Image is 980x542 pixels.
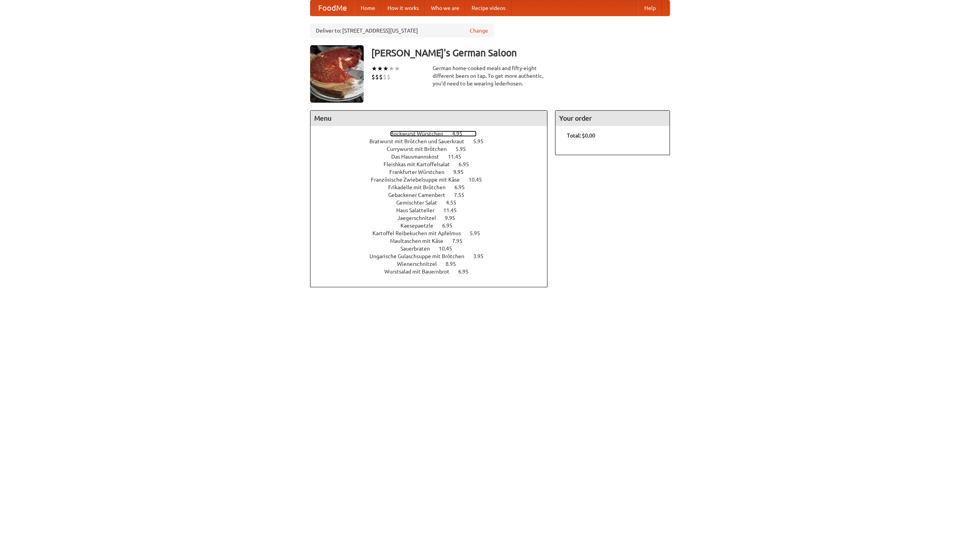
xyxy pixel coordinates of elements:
[456,146,474,152] span: 5.95
[375,73,379,81] li: $
[310,0,354,16] a: FoodMe
[433,64,547,87] div: German home-cooked meals and fifty-eight different beers on tap. To get more authentic, you'd nee...
[379,73,383,81] li: $
[465,0,511,16] a: Recipe videos
[388,192,453,198] span: Gebackener Camenbert
[397,261,470,267] a: Wienerschnitzel 8.95
[459,161,477,167] span: 6.95
[473,253,491,259] span: 3.95
[448,154,469,160] span: 11.45
[388,184,479,190] a: Frikadelle mit Brötchen 6.95
[389,64,394,73] li: ★
[397,261,444,267] span: Wienerschnitzel
[470,27,488,34] a: Change
[400,246,466,252] a: Sauerbraten 10.45
[400,223,441,229] span: Kaesepaetzle
[458,269,476,275] span: 6.95
[387,146,454,152] span: Currywurst mit Brötchen
[452,238,470,244] span: 7.95
[391,154,447,160] span: Das Hausmannskost
[384,161,483,167] a: Fleishkas mit Kartoffelsalat 6.95
[369,253,498,259] a: Ungarische Gulaschsuppe mit Brötchen 3.95
[354,0,381,16] a: Home
[384,269,457,275] span: Wurstsalad mit Bauernbrot
[397,215,444,221] span: Jaegerschnitzel
[638,0,662,16] a: Help
[442,223,460,229] span: 6.95
[384,161,457,167] span: Fleishkas mit Kartoffelsalat
[400,246,438,252] span: Sauerbraten
[567,133,595,139] b: Total: $0.00
[372,230,469,236] span: Kartoffel Reibekuchen mit Apfelmus
[452,131,470,137] span: 4.95
[310,24,494,38] div: Deliver to: [STREET_ADDRESS][US_STATE]
[310,111,547,126] h4: Menu
[454,192,472,198] span: 7.55
[400,223,467,229] a: Kaesepaetzle 6.95
[388,192,479,198] a: Gebackener Camenbert 7.55
[372,230,494,236] a: Kartoffel Reibekuchen mit Apfelmus 5.95
[383,73,387,81] li: $
[390,131,477,137] a: Bockwurst Würstchen 4.95
[369,253,472,259] span: Ungarische Gulaschsuppe mit Brötchen
[369,138,498,144] a: Bratwurst mit Brötchen und Sauerkraut 5.95
[473,138,491,144] span: 5.95
[371,64,377,73] li: ★
[394,64,400,73] li: ★
[371,73,375,81] li: $
[396,207,442,213] span: Haus Salatteller
[390,238,477,244] a: Maultaschen mit Käse 7.95
[555,111,670,126] h4: Your order
[388,184,453,190] span: Frikadelle mit Brötchen
[391,154,475,160] a: Das Hausmannskost 11.45
[469,177,490,183] span: 10.45
[387,73,390,81] li: $
[445,215,463,221] span: 9.95
[371,177,467,183] span: Französische Zwiebelsuppe mit Käse
[371,45,670,61] h3: [PERSON_NAME]'s German Saloon
[377,64,383,73] li: ★
[439,246,460,252] span: 10.45
[397,215,469,221] a: Jaegerschnitzel 9.95
[369,138,472,144] span: Bratwurst mit Brötchen und Sauerkraut
[310,45,364,103] img: angular.jpg
[446,200,464,206] span: 4.55
[389,169,452,175] span: Frankfurter Würstchen
[389,169,478,175] a: Frankfurter Würstchen 9.95
[396,200,445,206] span: Gemischter Salat
[371,177,496,183] a: Französische Zwiebelsuppe mit Käse 10.45
[470,230,488,236] span: 5.95
[381,0,425,16] a: How it works
[454,184,472,190] span: 6.95
[383,64,389,73] li: ★
[390,238,451,244] span: Maultaschen mit Käse
[390,131,451,137] span: Bockwurst Würstchen
[453,169,471,175] span: 9.95
[443,207,464,213] span: 11.45
[396,207,471,213] a: Haus Salatteller 11.45
[446,261,464,267] span: 8.95
[387,146,480,152] a: Currywurst mit Brötchen 5.95
[396,200,470,206] a: Gemischter Salat 4.55
[384,269,483,275] a: Wurstsalad mit Bauernbrot 6.95
[425,0,465,16] a: Who we are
